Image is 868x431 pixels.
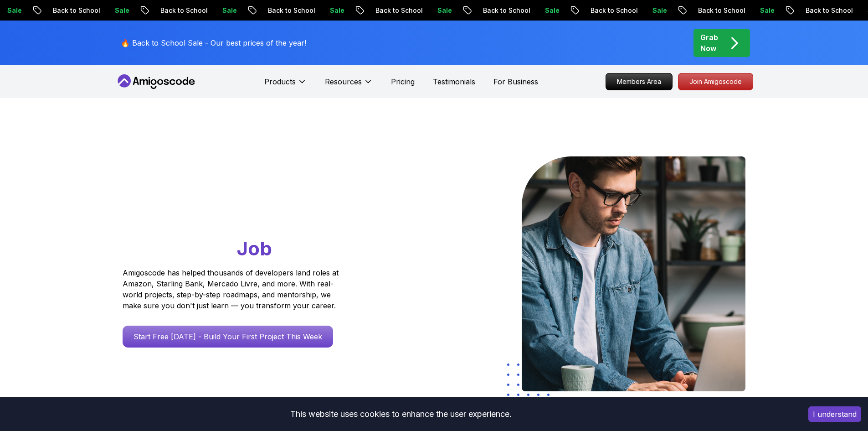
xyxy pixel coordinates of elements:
[149,6,211,15] p: Back to School
[41,6,103,15] p: Back to School
[748,6,777,15] p: Sale
[123,267,341,311] p: Amigoscode has helped thousands of developers land roles at Amazon, Starling Bank, Mercado Livre,...
[325,76,362,87] p: Resources
[325,76,373,94] button: Resources
[7,404,795,424] div: This website uses cookies to enhance the user experience.
[606,73,673,90] a: Members Area
[700,32,718,54] p: Grab Now
[433,76,475,87] a: Testimonials
[493,76,538,87] a: For Business
[364,6,426,15] p: Back to School
[123,326,333,348] a: Start Free [DATE] - Build Your First Project This Week
[256,6,318,15] p: Back to School
[606,73,672,90] p: Members Area
[211,6,240,15] p: Sale
[264,76,296,87] p: Products
[794,6,856,15] p: Back to School
[522,156,745,391] img: hero
[121,37,306,48] p: 🔥 Back to School Sale - Our best prices of the year!
[103,6,132,15] p: Sale
[264,76,307,94] button: Products
[808,406,861,422] button: Accept cookies
[533,6,562,15] p: Sale
[678,73,753,90] a: Join Amigoscode
[686,6,748,15] p: Back to School
[678,73,753,90] p: Join Amigoscode
[579,6,641,15] p: Back to School
[391,76,415,87] a: Pricing
[237,237,272,260] span: Job
[641,6,670,15] p: Sale
[123,156,374,262] h1: Go From Learning to Hired: Master Java, Spring Boot & Cloud Skills That Get You the
[318,6,347,15] p: Sale
[426,6,455,15] p: Sale
[471,6,533,15] p: Back to School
